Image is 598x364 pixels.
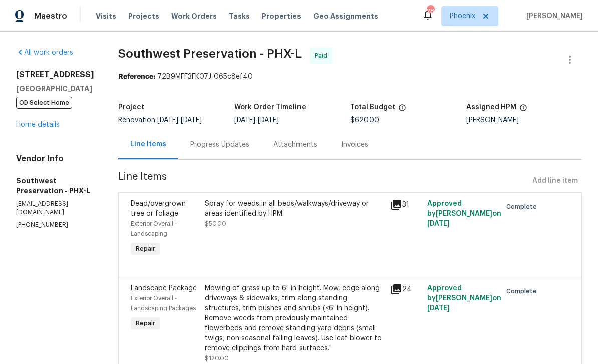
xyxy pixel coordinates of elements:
span: Approved by [PERSON_NAME] on [427,200,501,227]
div: 24 [390,283,421,295]
span: [PERSON_NAME] [522,11,583,21]
span: [DATE] [234,117,255,124]
span: Geo Assignments [313,11,378,21]
div: Line Items [130,139,166,149]
span: Properties [262,11,301,21]
span: Complete [506,286,541,296]
div: Spray for weeds in all beds/walkways/driveway or areas identified by HPM. [205,199,384,219]
span: Repair [132,244,159,254]
div: Attachments [273,140,317,150]
div: 28 [427,6,434,16]
span: $50.00 [205,221,226,227]
h5: Work Order Timeline [234,104,306,111]
div: Progress Updates [190,140,249,150]
span: $120.00 [205,355,229,361]
span: [DATE] [427,220,450,227]
span: The hpm assigned to this work order. [519,104,527,117]
h5: Project [118,104,144,111]
h5: Assigned HPM [466,104,516,111]
span: Projects [128,11,159,21]
a: Home details [16,121,60,128]
span: OD Select Home [16,97,72,109]
span: Landscape Package [131,285,197,292]
span: Tasks [229,13,250,20]
b: Reference: [118,73,155,80]
span: [DATE] [427,305,450,312]
span: Maestro [34,11,67,21]
span: Phoenix [450,11,475,21]
p: [PHONE_NUMBER] [16,221,94,229]
div: Invoices [341,140,368,150]
span: Approved by [PERSON_NAME] on [427,285,501,312]
h5: Southwest Preservation - PHX-L [16,176,94,196]
span: Visits [96,11,116,21]
div: 72B9MFF3FK07J-065c8ef40 [118,72,582,82]
span: The total cost of line items that have been proposed by Opendoor. This sum includes line items th... [398,104,406,117]
span: [DATE] [258,117,279,124]
span: Paid [315,51,331,61]
div: 31 [390,199,421,211]
span: Exterior Overall - Landscaping [131,221,177,237]
h5: [GEOGRAPHIC_DATA] [16,84,94,94]
h2: [STREET_ADDRESS] [16,70,94,80]
span: [DATE] [181,117,202,124]
p: [EMAIL_ADDRESS][DOMAIN_NAME] [16,200,94,217]
div: [PERSON_NAME] [466,117,582,124]
span: Repair [132,318,159,328]
span: - [234,117,279,124]
span: [DATE] [157,117,178,124]
span: $620.00 [350,117,379,124]
span: Complete [506,202,541,212]
a: All work orders [16,49,73,56]
span: - [157,117,202,124]
span: Work Orders [171,11,217,21]
h4: Vendor Info [16,154,94,164]
span: Southwest Preservation - PHX-L [118,48,302,60]
span: Renovation [118,117,202,124]
span: Dead/overgrown tree or foliage [131,200,186,217]
span: Exterior Overall - Landscaping Packages [131,295,196,311]
h5: Total Budget [350,104,395,111]
span: Line Items [118,172,528,190]
div: Mowing of grass up to 6" in height. Mow, edge along driveways & sidewalks, trim along standing st... [205,283,384,353]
